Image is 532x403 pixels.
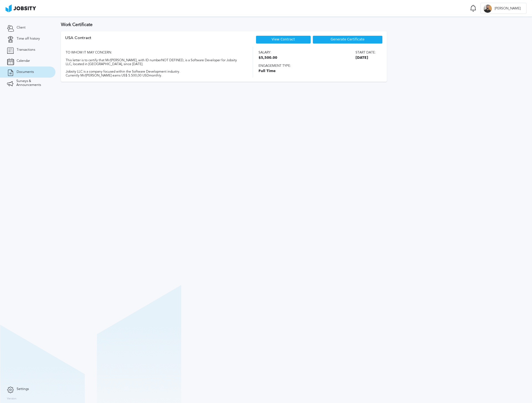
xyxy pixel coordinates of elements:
span: Settings [17,387,29,391]
div: USA Contract [65,35,91,47]
span: [DATE] [355,56,376,60]
span: Engagement type: [259,64,376,68]
span: Transactions [17,48,35,52]
h3: Work Certificate [61,22,526,27]
span: Client [17,26,25,30]
span: Start date: [355,51,376,55]
span: Generate Certificate [331,38,364,42]
label: Version: [7,397,17,401]
a: View Contract [272,37,295,41]
button: J[PERSON_NAME] [480,3,526,14]
span: Documents [17,70,34,74]
span: Time off history [17,37,40,41]
span: Surveys & Announcements [16,79,48,87]
img: ab4bad089aa723f57921c736e9817d99.png [6,4,36,12]
span: Salary: [259,51,277,55]
span: $5,500.00 [259,56,277,60]
span: Full Time [259,69,376,73]
span: [PERSON_NAME] [492,7,523,11]
div: J [484,4,492,13]
span: Calendar [17,59,30,63]
div: TO WHOM IT MAY CONCERN: This letter is to certify that Mr/[PERSON_NAME], with ID number NOT DEFIN... [65,47,243,78]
